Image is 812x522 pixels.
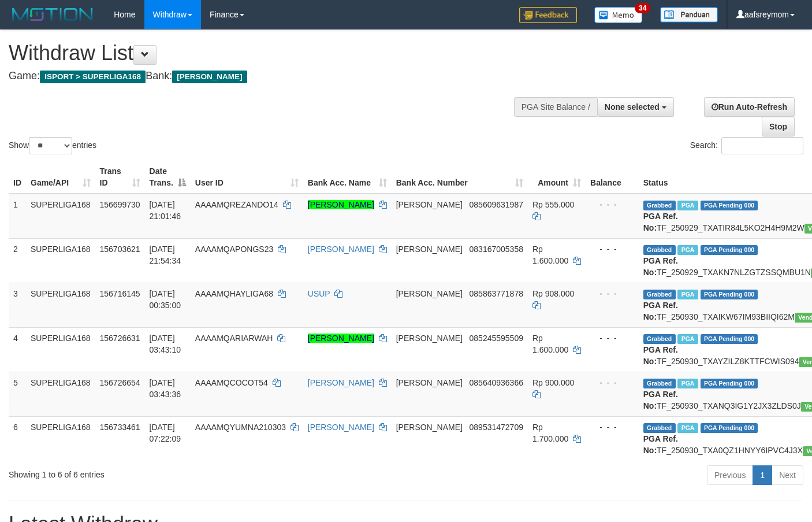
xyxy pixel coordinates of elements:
[308,245,374,254] a: [PERSON_NAME]
[753,465,772,485] a: 1
[9,42,530,65] h1: Withdraw List
[643,212,678,232] b: PGA Ref. No:
[590,332,634,344] div: - - -
[643,301,678,321] b: PGA Ref. No:
[677,201,698,210] span: Marked by aafchhiseyha
[677,423,698,433] span: Marked by aafnonsreyleab
[100,245,140,254] span: 156703621
[643,345,678,366] b: PGA Ref. No:
[396,200,463,209] span: [PERSON_NAME]
[100,200,140,209] span: 156699730
[195,200,278,209] span: AAAAMQREZANDO14
[392,161,528,194] th: Bank Acc. Number: activate to sort column ascending
[643,434,678,455] b: PGA Ref. No:
[590,421,634,433] div: - - -
[470,423,523,432] span: Copy 089531472709 to clipboard
[40,71,146,83] span: ISPORT > SUPERLIGA168
[396,245,463,254] span: [PERSON_NAME]
[701,201,758,210] span: PGA Pending
[308,378,374,387] a: [PERSON_NAME]
[172,71,247,83] span: [PERSON_NAME]
[590,199,634,210] div: - - -
[643,390,678,410] b: PGA Ref. No:
[772,465,803,485] a: Next
[150,200,181,221] span: [DATE] 21:01:46
[677,245,698,255] span: Marked by aafchhiseyha
[100,423,140,432] span: 156733461
[470,378,523,387] span: Copy 085640936366 to clipboard
[150,423,181,443] span: [DATE] 07:22:09
[95,161,145,194] th: Trans ID: activate to sort column ascending
[195,245,273,254] span: AAAAMQAPONGS23
[594,7,643,23] img: Button%20Memo.svg
[470,245,523,254] span: Copy 083167005358 to clipboard
[643,201,676,210] span: Grabbed
[514,97,597,117] div: PGA Site Balance /
[9,416,26,461] td: 6
[26,283,95,327] td: SUPERLIGA168
[660,7,718,23] img: panduan.png
[195,378,268,387] span: AAAAMQCOCOT54
[470,289,523,298] span: Copy 085863771878 to clipboard
[635,3,650,13] span: 34
[9,283,26,327] td: 3
[690,137,803,154] label: Search:
[532,200,574,209] span: Rp 555.000
[532,378,574,387] span: Rp 900.000
[586,161,639,194] th: Balance
[643,245,676,255] span: Grabbed
[396,378,463,387] span: [PERSON_NAME]
[762,117,795,136] a: Stop
[677,334,698,344] span: Marked by aafchhiseyha
[26,372,95,416] td: SUPERLIGA168
[643,379,676,388] span: Grabbed
[701,423,758,433] span: PGA Pending
[308,334,374,343] a: [PERSON_NAME]
[195,423,286,432] span: AAAAMQYUMNA210303
[100,289,140,298] span: 156716145
[100,378,140,387] span: 156726654
[9,6,96,23] img: MOTION_logo.png
[303,161,392,194] th: Bank Acc. Name: activate to sort column ascending
[643,334,676,344] span: Grabbed
[677,290,698,299] span: Marked by aafchhiseyha
[396,289,463,298] span: [PERSON_NAME]
[9,194,26,239] td: 1
[26,194,95,239] td: SUPERLIGA168
[100,334,140,343] span: 156726631
[26,161,95,194] th: Game/API: activate to sort column ascending
[308,289,330,298] a: USUP
[396,423,463,432] span: [PERSON_NAME]
[605,102,660,112] span: None selected
[191,161,303,194] th: User ID: activate to sort column ascending
[532,245,568,265] span: Rp 1.600.000
[677,379,698,388] span: Marked by aafchhiseyha
[643,290,676,299] span: Grabbed
[532,423,568,443] span: Rp 1.700.000
[150,289,181,310] span: [DATE] 00:35:00
[9,161,26,194] th: ID
[9,372,26,416] td: 5
[701,379,758,388] span: PGA Pending
[308,423,374,432] a: [PERSON_NAME]
[701,290,758,299] span: PGA Pending
[470,334,523,343] span: Copy 085245595509 to clipboard
[643,256,678,277] b: PGA Ref. No:
[9,137,96,154] label: Show entries
[9,71,530,82] h4: Game: Bank:
[195,289,273,298] span: AAAAMQHAYLIGA68
[396,334,463,343] span: [PERSON_NAME]
[701,334,758,344] span: PGA Pending
[150,245,181,265] span: [DATE] 21:54:34
[470,200,523,209] span: Copy 085609631987 to clipboard
[590,288,634,299] div: - - -
[29,137,72,154] select: Showentries
[528,161,586,194] th: Amount: activate to sort column ascending
[701,245,758,255] span: PGA Pending
[195,334,273,343] span: AAAAMQARIARWAH
[519,7,577,23] img: Feedback.jpg
[26,416,95,461] td: SUPERLIGA168
[150,378,181,399] span: [DATE] 03:43:36
[9,238,26,283] td: 2
[532,334,568,354] span: Rp 1.600.000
